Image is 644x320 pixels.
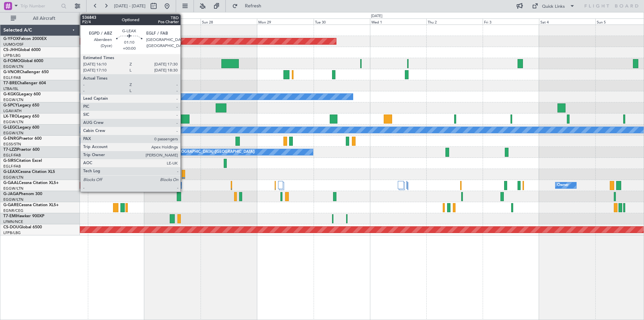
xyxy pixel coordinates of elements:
div: Fri 3 [483,18,539,25]
span: G-LEAX [3,170,18,174]
a: T7-LZZIPraetor 600 [3,148,40,152]
a: G-KGKGLegacy 600 [3,92,41,96]
div: Sat 4 [539,18,595,25]
a: EGGW/LTN [3,64,23,69]
a: G-FOMOGlobal 6000 [3,59,43,63]
button: Refresh [229,1,269,11]
div: Sat 27 [144,18,201,25]
a: G-GARECessna Citation XLS+ [3,203,59,207]
span: G-SPCY [3,103,18,107]
span: T7-LZZI [3,148,17,152]
span: G-YFOX [3,37,19,41]
a: LGAV/ATH [3,108,21,113]
div: Tue 30 [314,18,370,25]
a: G-LEAXCessna Citation XLS [3,170,55,174]
span: All Aircraft [17,16,71,21]
span: G-KGKG [3,92,19,96]
span: G-ENRG [3,137,19,141]
a: CS-JHHGlobal 6000 [3,48,41,52]
a: G-YFOXFalcon 2000EX [3,37,47,41]
a: EGGW/LTN [3,120,23,125]
span: G-VNOR [3,70,20,74]
div: [DATE] [371,13,382,19]
a: EGLF/FAB [3,164,21,169]
a: G-SIRSCitation Excel [3,159,42,163]
a: LFPB/LBG [3,53,21,58]
a: LFMN/NCE [3,219,23,224]
a: G-JAGAPhenom 300 [3,192,42,196]
div: A/C Unavailable [GEOGRAPHIC_DATA] ([GEOGRAPHIC_DATA]) [146,147,255,157]
a: EGGW/LTN [3,97,23,102]
span: CS-JHH [3,48,18,52]
a: EGNR/CEG [3,208,23,213]
a: EGGW/LTN [3,175,23,180]
span: G-GAAL [3,181,19,185]
a: G-ENRGPraetor 600 [3,137,42,141]
div: Owner [162,180,174,190]
div: [DATE] [81,13,93,19]
span: G-FOMO [3,59,20,63]
div: Quick Links [542,3,565,10]
a: G-GAALCessna Citation XLS+ [3,181,59,185]
a: T7-BREChallenger 604 [3,81,46,85]
span: CS-DOU [3,225,19,229]
a: EGGW/LTN [3,197,23,202]
a: UUMO/OSF [3,42,23,47]
a: CS-DOUGlobal 6500 [3,225,42,229]
span: [DATE] - [DATE] [114,3,146,9]
span: T7-EMI [3,214,16,218]
input: Trip Number [20,1,59,11]
a: LX-TROLegacy 650 [3,115,39,119]
span: Refresh [239,4,267,8]
div: Thu 2 [426,18,483,25]
a: EGLF/FAB [3,75,21,80]
a: EGGW/LTN [3,131,23,136]
div: Wed 1 [370,18,426,25]
a: EGLF/FAB [3,153,21,158]
a: EGSS/STN [3,142,21,147]
div: Sun 28 [201,18,257,25]
button: Quick Links [529,1,578,11]
a: T7-EMIHawker 900XP [3,214,44,218]
a: G-SPCYLegacy 650 [3,103,39,107]
a: G-LEGCLegacy 600 [3,126,39,130]
span: LX-TRO [3,115,18,119]
div: Owner [557,180,569,190]
div: Mon 29 [257,18,313,25]
span: G-SIRS [3,159,16,163]
a: G-VNORChallenger 650 [3,70,49,74]
span: G-LEGC [3,126,18,130]
div: Fri 26 [88,18,144,25]
a: EGGW/LTN [3,186,23,191]
span: T7-BRE [3,81,17,85]
span: G-JAGA [3,192,19,196]
a: LTBA/ISL [3,86,18,91]
a: LFPB/LBG [3,230,21,235]
span: G-GARE [3,203,19,207]
button: All Aircraft [7,13,73,24]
